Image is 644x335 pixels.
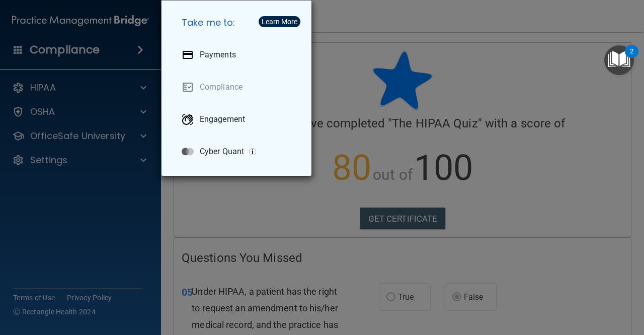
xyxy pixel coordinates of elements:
button: Learn More [259,16,300,27]
a: Cyber Quant [174,138,303,166]
a: Payments [174,41,303,69]
div: Learn More [262,18,297,25]
p: Payments [200,50,236,60]
h5: Take me to: [174,9,303,37]
p: Engagement [200,114,245,124]
div: 2 [630,51,633,64]
button: Open Resource Center, 2 new notifications [604,45,634,75]
a: Engagement [174,105,303,133]
a: Compliance [174,73,303,101]
p: Cyber Quant [200,147,244,157]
